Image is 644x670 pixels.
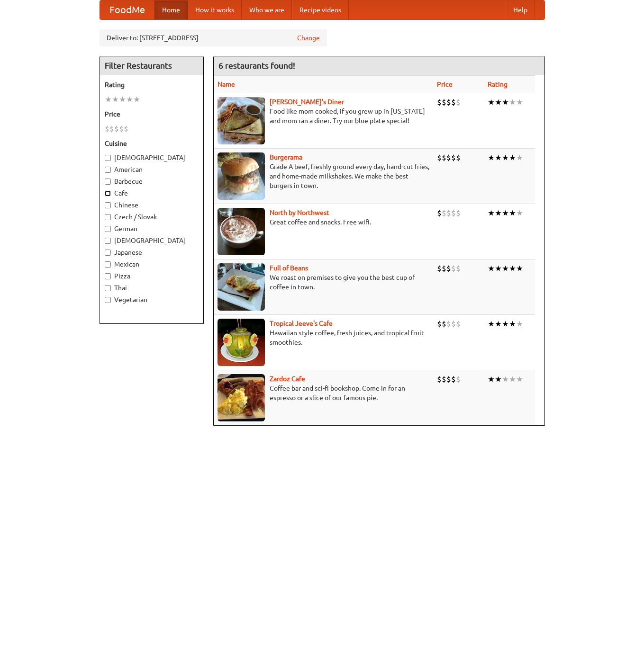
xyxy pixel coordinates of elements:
[516,263,523,274] li: ★
[456,97,461,107] li: $
[105,250,111,256] input: Japanese
[105,94,112,105] li: ★
[509,263,516,274] li: ★
[105,224,199,233] label: German
[105,167,111,173] input: American
[495,97,502,107] li: ★
[509,97,516,107] li: ★
[105,261,111,268] input: Mexican
[446,97,451,107] li: $
[119,124,124,134] li: $
[437,80,453,88] a: Price
[105,285,111,291] input: Thai
[495,263,502,274] li: ★
[218,374,265,421] img: zardoz.jpg
[442,152,446,163] li: $
[218,97,265,144] img: sallys.jpg
[446,374,451,384] li: $
[218,107,429,125] p: Food like mom cooked, if you grew up in [US_STATE] and mom ran a diner. Try our blue plate special!
[218,263,265,311] img: beans.jpg
[488,80,508,88] a: Rating
[105,139,199,148] h5: Cuisine
[218,152,265,200] img: burgerama.jpg
[451,319,456,329] li: $
[446,319,451,329] li: $
[105,124,109,134] li: $
[502,263,509,274] li: ★
[437,374,442,384] li: $
[100,0,154,19] a: FoodMe
[105,109,199,119] h5: Price
[442,208,446,218] li: $
[488,97,495,107] li: ★
[114,124,119,134] li: $
[495,319,502,329] li: ★
[154,0,188,19] a: Home
[218,384,429,402] p: Coffee bar and sci-fi bookshop. Come in for an espresso or a slice of our famous pie.
[442,319,446,329] li: $
[124,124,128,134] li: $
[105,283,199,293] label: Thai
[456,374,461,384] li: $
[451,97,456,107] li: $
[270,264,308,272] a: Full of Beans
[488,208,495,218] li: ★
[119,94,126,105] li: ★
[109,124,114,134] li: $
[442,263,446,274] li: $
[218,208,265,255] img: north.jpg
[218,61,295,70] ng-pluralize: 6 restaurants found!
[446,208,451,218] li: $
[495,374,502,384] li: ★
[270,320,333,327] a: Tropical Jeeve's Cafe
[270,153,302,161] b: Burgerama
[451,152,456,163] li: $
[437,152,442,163] li: $
[105,297,111,303] input: Vegetarian
[488,319,495,329] li: ★
[488,263,495,274] li: ★
[105,190,111,197] input: Cafe
[112,94,119,105] li: ★
[105,226,111,232] input: German
[218,217,429,227] p: Great coffee and snacks. Free wifi.
[456,263,461,274] li: $
[105,273,111,279] input: Pizza
[105,153,199,162] label: [DEMOGRAPHIC_DATA]
[495,152,502,163] li: ★
[292,0,349,19] a: Recipe videos
[105,155,111,161] input: [DEMOGRAPHIC_DATA]
[105,238,111,244] input: [DEMOGRAPHIC_DATA]
[516,319,523,329] li: ★
[506,0,535,19] a: Help
[218,162,429,190] p: Grade A beef, freshly ground every day, hand-cut fries, and home-made milkshakes. We make the bes...
[516,374,523,384] li: ★
[502,208,509,218] li: ★
[105,202,111,208] input: Chinese
[437,319,442,329] li: $
[270,209,329,216] a: North by Northwest
[105,179,111,185] input: Barbecue
[446,152,451,163] li: $
[105,212,199,222] label: Czech / Slovak
[218,328,429,347] p: Hawaiian style coffee, fresh juices, and tropical fruit smoothies.
[502,152,509,163] li: ★
[105,200,199,210] label: Chinese
[105,177,199,186] label: Barbecue
[100,29,327,46] div: Deliver to: [STREET_ADDRESS]
[218,80,235,88] a: Name
[509,319,516,329] li: ★
[516,208,523,218] li: ★
[105,248,199,257] label: Japanese
[297,33,320,43] a: Change
[100,56,203,75] h4: Filter Restaurants
[502,319,509,329] li: ★
[451,374,456,384] li: $
[105,165,199,174] label: American
[509,374,516,384] li: ★
[451,263,456,274] li: $
[188,0,242,19] a: How it works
